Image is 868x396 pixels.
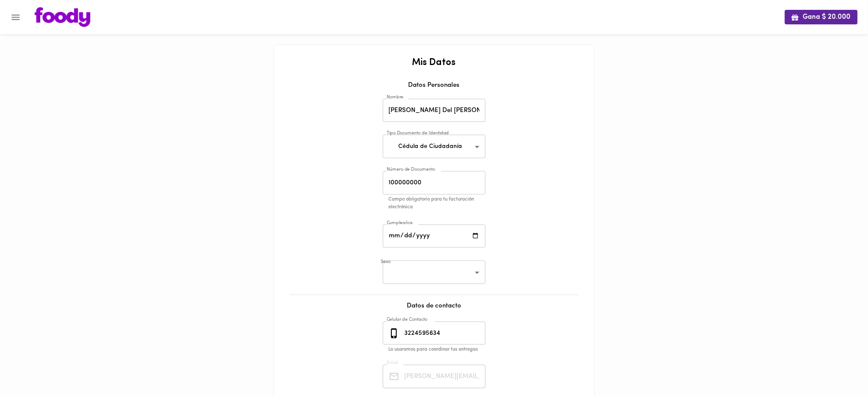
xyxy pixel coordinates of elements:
button: Gana $ 20.000 [785,10,858,24]
p: Lo usaremos para coordinar tus entregas [389,346,492,354]
div: Cédula de Ciudadanía [383,135,486,158]
img: logo.png [35,7,90,27]
div: Datos de contacto [283,301,586,319]
h2: Mis Datos [283,58,586,68]
input: Tu Email [403,365,486,388]
span: Gana $ 20.000 [792,13,851,21]
div: Datos Personales [283,81,586,96]
label: Sexo [381,259,391,266]
iframe: Messagebird Livechat Widget [818,346,859,387]
input: Tu nombre [383,99,486,122]
input: Número de Documento [383,171,486,195]
input: 3010000000 [403,322,486,345]
button: Menu [5,7,26,28]
div: ​ [383,260,486,284]
p: Campo obligatorio para tu facturación electrónica [389,196,492,212]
